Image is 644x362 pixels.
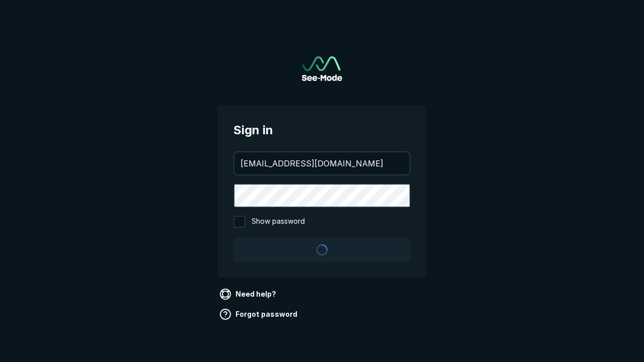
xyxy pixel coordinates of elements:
span: Sign in [233,121,411,139]
a: Go to sign in [302,56,342,81]
span: Show password [252,216,305,228]
input: your@email.com [234,152,410,174]
img: See-Mode Logo [302,56,342,81]
a: Forgot password [217,306,301,322]
a: Need help? [217,286,280,302]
